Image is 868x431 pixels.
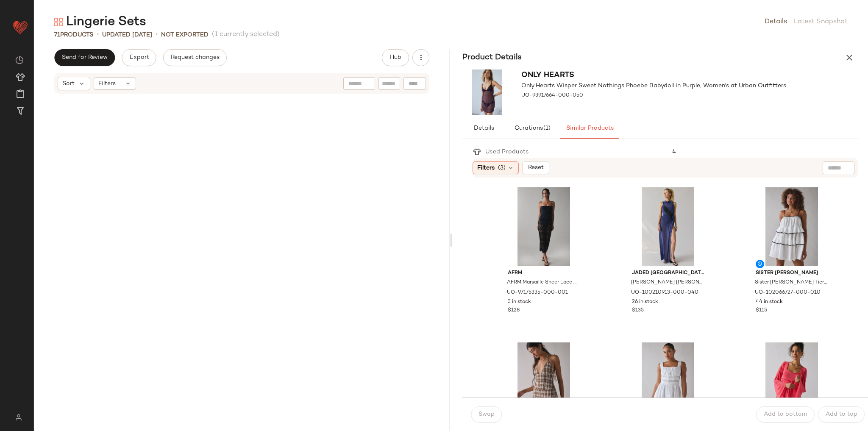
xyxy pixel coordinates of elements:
span: • [156,30,158,40]
span: 71 [54,32,60,38]
span: 26 in stock [632,298,658,306]
span: Export [129,54,149,61]
span: UO-102066727-000-010 [755,289,821,297]
span: UO-97175335-000-001 [507,289,568,297]
span: (1) [543,125,551,132]
button: Request changes [163,49,227,66]
span: UO-100210913-000-040 [631,289,698,297]
span: Hub [389,54,401,61]
span: $128 [508,307,520,314]
div: Used Products [481,147,535,156]
span: 3 in stock [508,298,531,306]
span: Details [473,125,494,132]
span: Reset [528,164,544,171]
button: Send for Review [54,49,115,66]
div: Products [54,31,93,39]
span: [PERSON_NAME] [PERSON_NAME] [PERSON_NAME] Halter Maxi Dress in Blue, Women's at Urban Outfitters [631,279,703,286]
img: 100210913_040_b [625,187,711,266]
button: Export [122,49,156,66]
h3: Product Details [452,52,532,64]
img: 97789564_029_b [501,342,587,421]
span: Filters [98,79,116,88]
img: svg%3e [54,18,63,26]
span: AFRM Marsaille Sheer Lace Midi Dress in Black, Women's at Urban Outfitters [507,279,579,286]
span: $115 [756,307,767,314]
span: Only Hearts [521,71,574,79]
span: AFRM [508,270,580,277]
span: Sort [62,79,75,88]
img: heart_red.DM2ytmEG.svg [12,19,29,36]
div: 4 [665,147,858,156]
span: 44 in stock [756,298,783,306]
span: (1 currently selected) [212,30,280,40]
span: Sister [PERSON_NAME] [756,270,828,277]
img: svg%3e [10,414,27,421]
span: Send for Review [61,54,108,61]
span: Only Hearts Wisper Sweet Nothings Phoebe Babydoll in Purple, Women's at Urban Outfitters [521,81,786,90]
p: Not Exported [161,31,209,39]
span: Jaded [GEOGRAPHIC_DATA] [632,270,704,277]
span: Similar Products [565,125,613,132]
span: Sister [PERSON_NAME] Tiered Cami Mini Dress in White, Women's at Urban Outfitters [755,279,827,286]
div: Lingerie Sets [54,14,146,31]
p: updated [DATE] [102,31,152,39]
img: 103999397_010_b [625,342,711,421]
img: 93917664_050_b [462,70,511,115]
span: UO-93917664-000-050 [521,92,583,100]
button: Hub [382,49,409,66]
a: Details [765,17,787,27]
span: (3) [498,164,506,172]
span: $135 [632,307,644,314]
span: • [97,30,99,40]
span: Filters [477,164,495,172]
img: 100854629_066_b [749,342,835,421]
img: svg%3e [15,56,24,64]
img: 97175335_001_b [501,187,587,266]
span: Curations [514,125,551,132]
span: Request changes [170,54,220,61]
button: Reset [522,161,549,174]
img: 102066727_010_b [749,187,835,266]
